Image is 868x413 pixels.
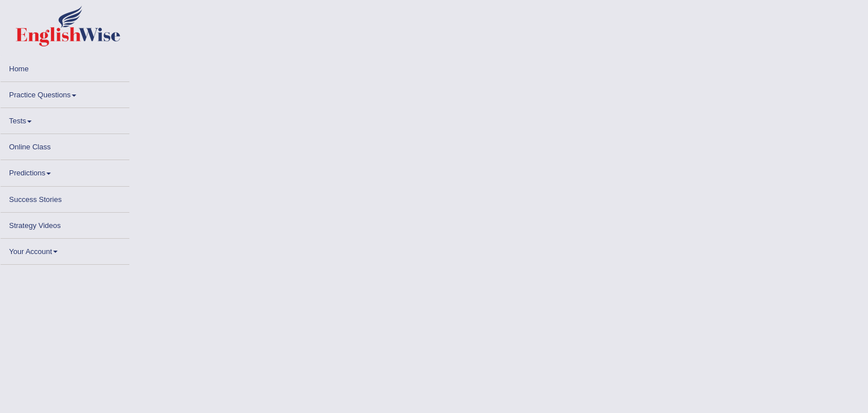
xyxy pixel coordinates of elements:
a: Online Class [1,134,129,156]
a: Home [1,56,129,78]
a: Tests [1,108,129,130]
a: Your Account [1,239,129,261]
a: Success Stories [1,187,129,209]
a: Practice Questions [1,82,129,104]
a: Predictions [1,160,129,182]
a: Strategy Videos [1,213,129,235]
